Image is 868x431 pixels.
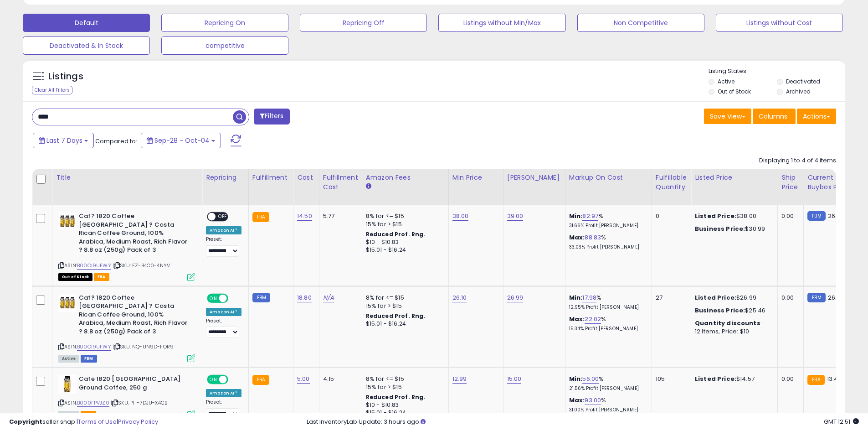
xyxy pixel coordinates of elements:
[452,293,467,302] a: 26.10
[366,212,442,220] div: 8% for <= $15
[79,375,190,394] b: Cafe 1820 [GEOGRAPHIC_DATA] Ground Coffee, 250 g
[695,327,770,336] div: 12 Items, Price: $10
[781,294,796,302] div: 0.00
[366,239,442,246] div: $10 - $10.83
[507,374,522,384] a: 15.00
[569,244,645,250] p: 33.03% Profit [PERSON_NAME]
[95,137,137,145] span: Compared to:
[824,417,859,426] span: 2025-10-12 12:51 GMT
[307,418,859,426] div: Last InventoryLab Update: 3 hours ago.
[807,211,825,221] small: FBM
[569,326,645,332] p: 15.34% Profit [PERSON_NAME]
[58,212,195,280] div: ASIN:
[206,236,241,257] div: Preset:
[781,212,796,220] div: 0.00
[297,173,315,182] div: Cost
[113,343,174,350] span: | SKU: NQ-UN9D-FOR9
[366,230,426,238] b: Reduced Prof. Rng.
[366,383,442,391] div: 15% for > $15
[297,293,312,302] a: 18.80
[297,374,310,384] a: 5.00
[33,133,94,148] button: Last 7 Days
[695,319,760,327] b: Quantity discounts
[569,396,645,413] div: %
[695,294,770,302] div: $26.99
[216,213,230,221] span: OFF
[695,293,736,302] b: Listed Price:
[807,293,825,302] small: FBM
[569,315,585,323] b: Max:
[704,109,751,124] button: Save View
[569,385,645,392] p: 21.56% Profit [PERSON_NAME]
[582,374,599,384] a: 56.00
[759,112,787,121] span: Columns
[161,14,288,32] button: Repricing On
[79,212,190,257] b: Caf? 1820 Coffee [GEOGRAPHIC_DATA] ? Costa Rican Coffee Ground, 100% Arabica, Medium Roast, Rich ...
[77,399,109,407] a: B000FPVJZ0
[786,88,811,95] label: Archived
[141,133,221,148] button: Sep-28 - Oct-04
[48,70,83,83] h5: Listings
[206,389,241,397] div: Amazon AI *
[828,212,844,220] span: 26.99
[56,173,198,182] div: Title
[366,401,442,409] div: $10 - $10.83
[113,262,170,269] span: | SKU: FZ-B4C0-4NYV
[366,182,371,191] small: Amazon Fees.
[569,212,645,229] div: %
[206,308,241,316] div: Amazon AI *
[656,212,684,220] div: 0
[452,173,499,182] div: Min Price
[438,14,565,32] button: Listings without Min/Max
[507,212,524,221] a: 39.00
[827,374,842,383] span: 13.44
[569,173,648,182] div: Markup on Cost
[781,375,796,383] div: 0.00
[206,173,245,182] div: Repricing
[585,315,601,324] a: 22.02
[695,173,774,182] div: Listed Price
[695,212,736,220] b: Listed Price:
[78,417,117,426] a: Terms of Use
[366,393,426,401] b: Reduced Prof. Rng.
[23,36,150,55] button: Deactivated & In Stock
[58,355,79,363] span: All listings currently available for purchase on Amazon
[208,376,219,384] span: ON
[366,294,442,302] div: 8% for <= $15
[58,294,77,312] img: 51C0nn1BLrL._SL40_.jpg
[759,156,836,165] div: Displaying 1 to 4 of 4 items
[227,294,241,302] span: OFF
[227,376,241,384] span: OFF
[111,399,167,406] span: | SKU: PH-7DJU-X4CB
[569,233,585,242] b: Max:
[58,375,195,417] div: ASIN:
[695,225,770,233] div: $30.99
[81,355,97,363] span: FBM
[828,293,844,302] span: 26.99
[366,375,442,383] div: 8% for <= $15
[569,396,585,405] b: Max:
[786,78,820,85] label: Deactivated
[569,223,645,229] p: 31.66% Profit [PERSON_NAME]
[569,234,645,250] div: %
[716,14,843,32] button: Listings without Cost
[807,375,824,385] small: FBA
[656,375,684,383] div: 105
[695,212,770,220] div: $38.00
[695,319,770,327] div: :
[206,318,241,338] div: Preset:
[58,375,77,393] img: 51H0-CFKW4L._SL40_.jpg
[718,88,751,95] label: Out of Stock
[254,109,289,125] button: Filters
[366,173,445,182] div: Amazon Fees
[323,173,358,192] div: Fulfillment Cost
[118,417,158,426] a: Privacy Policy
[9,418,158,426] div: seller snap | |
[569,294,645,311] div: %
[656,173,687,192] div: Fulfillable Quantity
[58,212,77,230] img: 51C0nn1BLrL._SL40_.jpg
[300,14,427,32] button: Repricing Off
[366,220,442,228] div: 15% for > $15
[582,212,598,221] a: 82.97
[366,246,442,254] div: $15.01 - $16.24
